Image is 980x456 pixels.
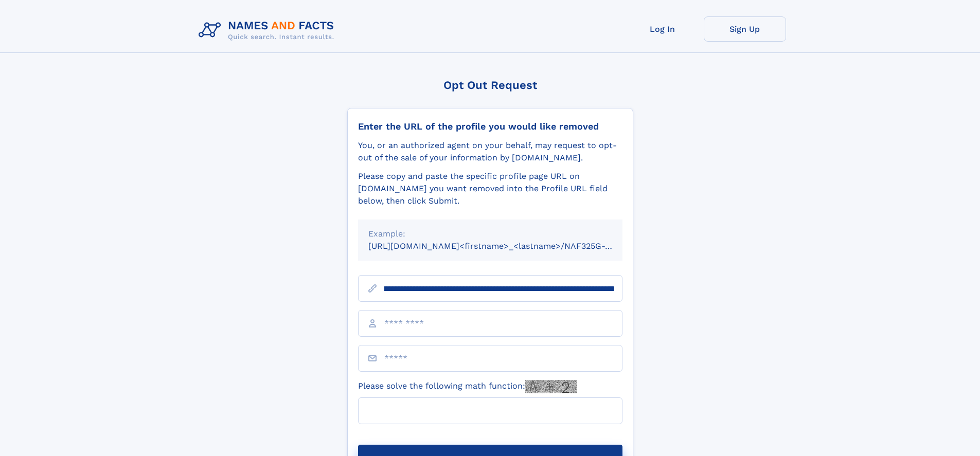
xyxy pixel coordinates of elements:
[358,170,622,207] div: Please copy and paste the specific profile page URL on [DOMAIN_NAME] you want removed into the Pr...
[358,139,622,164] div: You, or an authorized agent on your behalf, may request to opt-out of the sale of your informatio...
[368,228,612,240] div: Example:
[358,380,577,393] label: Please solve the following math function:
[347,79,633,92] div: Opt Out Request
[194,16,343,44] img: Logo Names and Facts
[358,121,622,132] div: Enter the URL of the profile you would like removed
[621,16,704,42] a: Log In
[704,16,786,42] a: Sign Up
[368,241,642,251] small: [URL][DOMAIN_NAME]<firstname>_<lastname>/NAF325G-xxxxxxxx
